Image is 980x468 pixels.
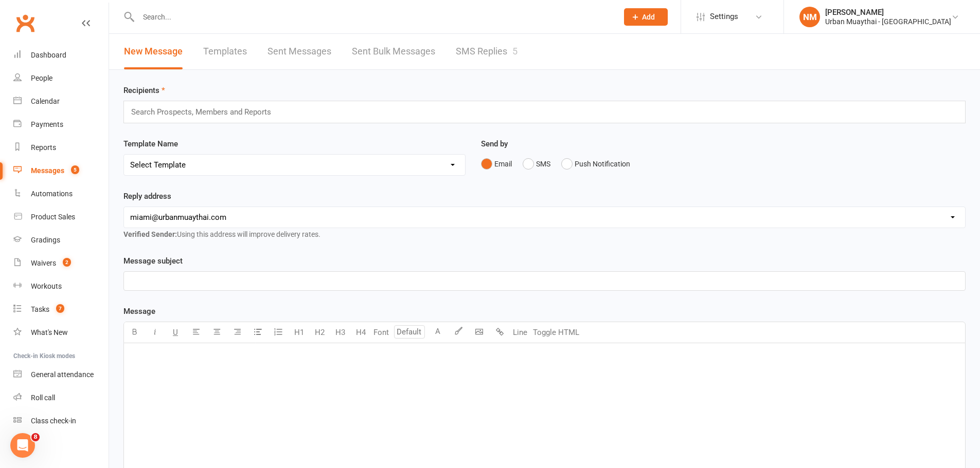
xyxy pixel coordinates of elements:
label: Recipients [123,84,165,97]
a: Payments [13,113,109,136]
div: Product Sales [31,213,75,221]
a: Product Sales [13,205,109,229]
a: Reports [13,136,109,159]
a: Tasks 7 [13,298,109,321]
button: A [427,322,448,343]
span: Using this address will improve delivery rates. [123,230,320,238]
a: Clubworx [12,10,38,36]
a: General attendance kiosk mode [13,363,109,386]
button: H4 [350,322,371,343]
label: Template Name [123,138,178,150]
div: Reports [31,143,56,152]
a: Waivers 2 [13,252,109,275]
span: U [173,328,178,337]
input: Search... [135,10,611,24]
label: Reply address [123,190,171,202]
a: People [13,67,109,90]
iframe: Intercom live chat [10,433,35,458]
div: Dashboard [31,51,66,59]
label: Message subject [123,255,183,267]
input: Search Prospects, Members and Reports [130,105,281,119]
div: 5 [512,46,518,57]
a: Class kiosk mode [13,409,109,433]
button: H1 [289,322,309,343]
div: NM [799,7,820,27]
div: Urban Muaythai - [GEOGRAPHIC_DATA] [825,17,951,26]
a: New Message [124,34,183,69]
div: Payments [31,120,63,128]
button: U [165,322,186,343]
a: Calendar [13,90,109,113]
span: Settings [710,5,738,28]
div: Class check-in [31,417,76,425]
div: Calendar [31,97,60,105]
input: Default [394,325,425,339]
button: H3 [330,322,350,343]
a: Roll call [13,386,109,409]
a: Gradings [13,229,109,252]
button: SMS [523,154,550,174]
button: Add [624,8,668,26]
a: Templates [203,34,247,69]
a: Automations [13,182,109,205]
strong: Verified Sender: [123,230,177,238]
button: H2 [309,322,330,343]
span: 8 [31,433,40,441]
a: SMS Replies5 [456,34,518,69]
a: Messages 5 [13,159,109,182]
button: Font [371,322,391,343]
div: Workouts [31,282,62,290]
a: Workouts [13,275,109,298]
a: Sent Messages [268,34,331,69]
button: Email [481,154,512,174]
div: Waivers [31,259,56,267]
div: Roll call [31,394,55,402]
button: Line [510,322,530,343]
div: Tasks [31,305,49,313]
div: Automations [31,190,73,198]
div: Messages [31,166,64,175]
div: What's New [31,328,68,336]
a: What's New [13,321,109,344]
label: Message [123,305,155,317]
span: Add [642,13,655,21]
div: [PERSON_NAME] [825,8,951,17]
div: General attendance [31,370,94,379]
a: Sent Bulk Messages [352,34,435,69]
button: Toggle HTML [530,322,582,343]
a: Dashboard [13,44,109,67]
span: 2 [63,258,71,267]
button: Push Notification [561,154,630,174]
span: 5 [71,165,79,174]
span: 7 [56,304,64,313]
label: Send by [481,138,508,150]
div: Gradings [31,236,60,244]
div: People [31,74,52,82]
